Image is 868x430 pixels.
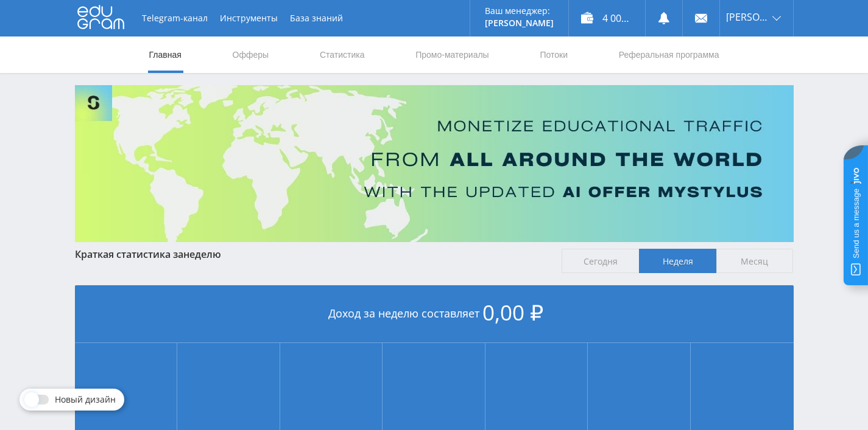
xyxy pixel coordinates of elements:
span: Новый дизайн [55,395,116,404]
div: Доход за неделю составляет [75,285,794,343]
a: Промо-материалы [414,36,490,73]
a: Офферы [231,36,270,73]
p: Ваш менеджер: [485,6,554,16]
span: Месяц [716,249,794,273]
span: неделю [183,248,221,261]
span: Неделя [639,249,716,273]
a: Потоки [538,36,569,73]
img: Banner [75,85,794,242]
span: 0,00 ₽ [482,298,543,327]
span: Сегодня [562,249,639,273]
div: Краткая статистика за [75,249,550,260]
p: [PERSON_NAME] [485,18,554,28]
a: Главная [148,36,183,73]
a: Статистика [319,36,366,73]
a: Реферальная программа [618,36,721,73]
span: [PERSON_NAME] [726,12,769,22]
